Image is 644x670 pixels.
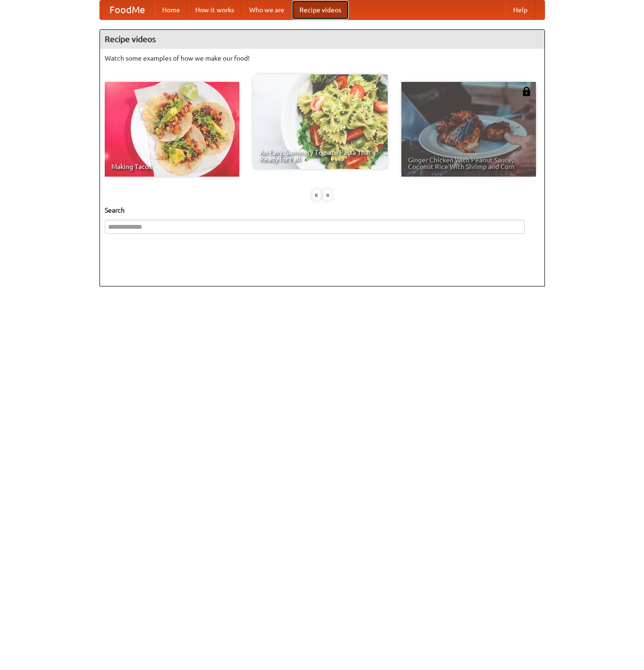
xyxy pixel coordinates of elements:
a: Home [154,0,188,19]
a: Help [506,0,535,19]
a: Making Tacos [105,82,239,177]
div: « [312,189,321,201]
img: 483408.png [522,87,531,96]
a: Recipe videos [292,0,349,19]
a: Who we are [242,0,292,19]
a: An Easy, Summery Tomato Pasta That's Ready for Fall [253,74,388,169]
a: How it works [188,0,242,19]
span: An Easy, Summery Tomato Pasta That's Ready for Fall [260,149,381,162]
p: Watch some examples of how we make our food! [105,54,540,63]
a: FoodMe [100,0,154,19]
h4: Recipe videos [100,30,544,49]
h5: Search [105,205,540,215]
div: » [323,189,332,201]
span: Making Tacos [111,163,233,170]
